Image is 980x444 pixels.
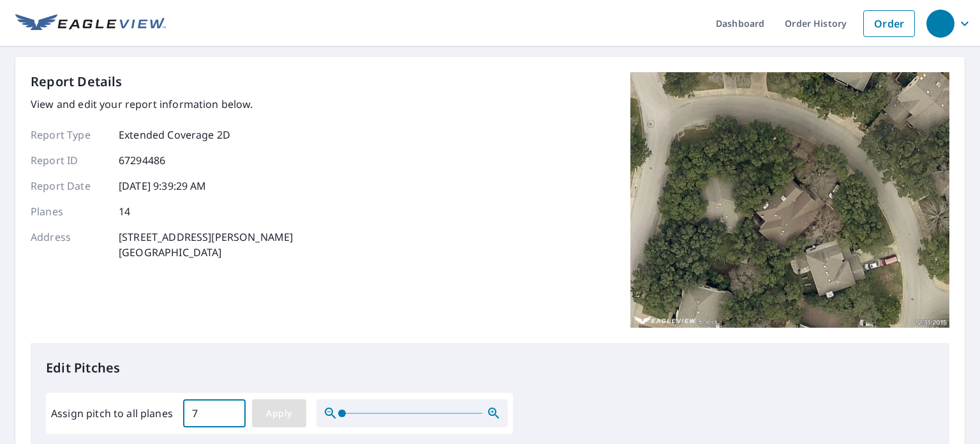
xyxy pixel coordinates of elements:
[119,127,230,142] p: Extended Coverage 2D
[119,204,130,219] p: 14
[119,229,293,260] p: [STREET_ADDRESS][PERSON_NAME] [GEOGRAPHIC_DATA]
[31,229,107,260] p: Address
[31,153,107,168] p: Report ID
[863,10,915,37] a: Order
[262,406,296,422] span: Apply
[31,72,122,91] p: Report Details
[46,358,934,378] p: Edit Pitches
[51,406,173,421] label: Assign pitch to all planes
[15,14,166,33] img: EV Logo
[630,72,949,328] img: Top image
[31,96,293,112] p: View and edit your report information below.
[252,399,306,427] button: Apply
[31,178,107,194] p: Report Date
[119,153,165,168] p: 67294486
[119,178,207,194] p: [DATE] 9:39:29 AM
[31,127,107,142] p: Report Type
[31,204,107,219] p: Planes
[183,395,246,431] input: 00.0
